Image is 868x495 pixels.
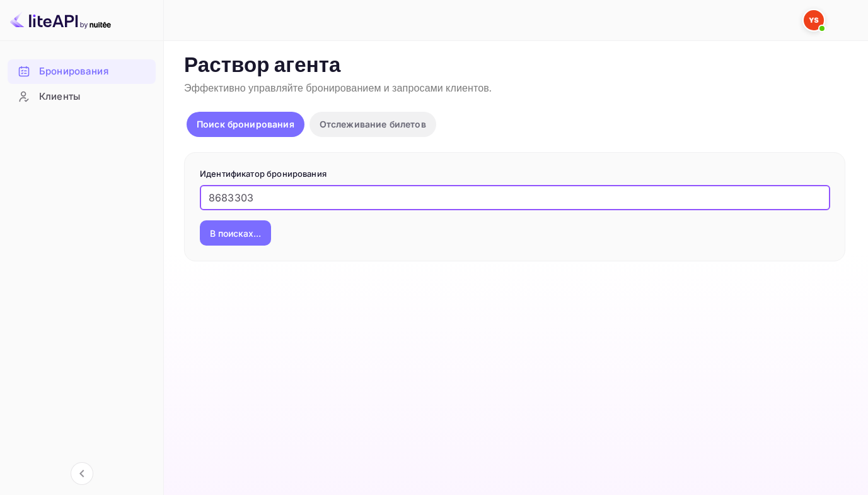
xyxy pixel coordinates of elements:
ya-tr-span: В поисках... [210,227,261,240]
a: Клиенты [8,85,156,108]
img: Служба Поддержки Яндекса [804,10,824,30]
input: Введите идентификатор бронирования (например, 63782194) [200,185,830,210]
ya-tr-span: Раствор агента [184,52,341,80]
ya-tr-span: Отслеживание билетов [320,119,426,129]
ya-tr-span: Клиенты [39,90,80,104]
div: Клиенты [8,85,156,109]
div: Бронирования [8,59,156,84]
ya-tr-span: Поиск бронирования [197,119,294,129]
ya-tr-span: Бронирования [39,64,108,79]
a: Бронирования [8,59,156,83]
button: Свернуть навигацию [71,462,93,485]
button: В поисках... [200,220,271,246]
ya-tr-span: Идентификатор бронирования [200,169,327,179]
ya-tr-span: Эффективно управляйте бронированием и запросами клиентов. [184,82,492,95]
img: Логотип LiteAPI [10,10,111,30]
